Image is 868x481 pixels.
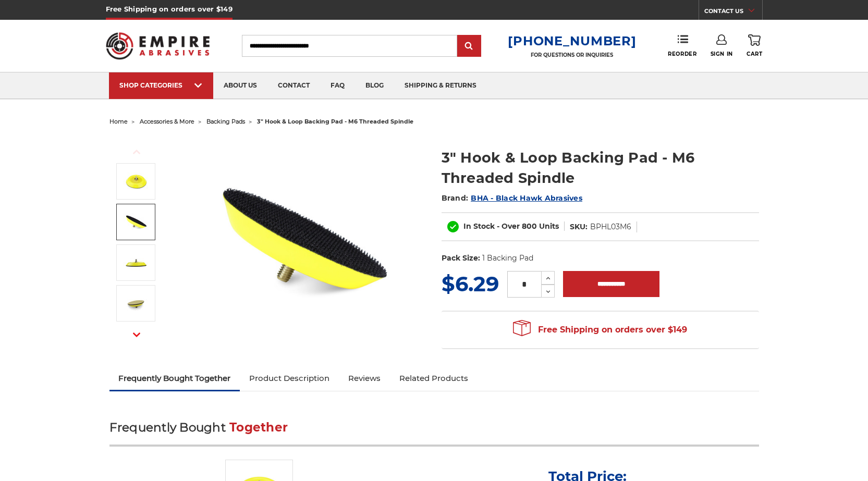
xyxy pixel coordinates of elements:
span: Free Shipping on orders over $149 [513,319,687,340]
a: BHA - Black Hawk Abrasives [471,193,582,203]
img: 3-Inch Hook & Loop Pad with an M6 metallic spindle, designed for sturdy and extended use with pow... [123,250,149,276]
span: Brand: [442,193,469,203]
a: about us [213,72,267,99]
a: blog [355,72,394,99]
img: 3-Inch Hook & Loop Backing Pad with M6 Threaded Spindle from Empire Abrasives, to use with abrasi... [123,168,149,194]
img: 3-Inch Hook & Loop Backing Pad with M6 Mandrel, showcasing the textured grip for sanding discs [123,290,149,316]
a: Product Description [240,367,339,390]
span: Frequently Bought [109,420,226,435]
span: 800 [522,221,537,231]
h1: 3" Hook & Loop Backing Pad - M6 Threaded Spindle [442,147,759,188]
span: Reorder [668,51,696,57]
span: Cart [747,51,762,57]
a: Cart [747,34,762,57]
dd: BPHL03M6 [590,221,631,232]
span: $6.29 [442,271,499,297]
span: 3" hook & loop backing pad - m6 threaded spindle [257,118,413,125]
a: Reorder [668,34,696,57]
span: In Stock [463,221,495,231]
a: backing pads [206,118,245,125]
img: 3-Inch Hook & Loop Backing Pad with M6 Threaded Spindle from Empire Abrasives, to use with abrasi... [199,137,407,345]
a: Frequently Bought Together [109,367,240,390]
span: - Over [497,221,520,231]
a: shipping & returns [394,72,487,99]
a: [PHONE_NUMBER] [508,33,636,48]
dt: Pack Size: [442,253,480,264]
span: Sign In [711,51,733,57]
a: contact [267,72,320,99]
dd: 1 Backing Pad [482,253,533,264]
img: 3-Inch Sanding Backing Pad with M6 Threaded Arbor, featuring a secure hook and loop system for ea... [123,209,149,235]
dt: SKU: [570,221,588,232]
p: FOR QUESTIONS OR INQUIRIES [508,52,636,58]
a: Related Products [390,367,478,390]
input: Submit [459,36,480,57]
span: Together [229,420,288,435]
button: Previous [124,141,149,163]
div: SHOP CATEGORIES [119,81,203,89]
button: Next [124,324,149,346]
a: CONTACT US [704,5,762,20]
a: faq [320,72,355,99]
a: accessories & more [140,118,194,125]
img: Empire Abrasives [106,26,210,66]
a: Reviews [339,367,390,390]
span: Units [539,221,559,231]
a: home [109,118,128,125]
